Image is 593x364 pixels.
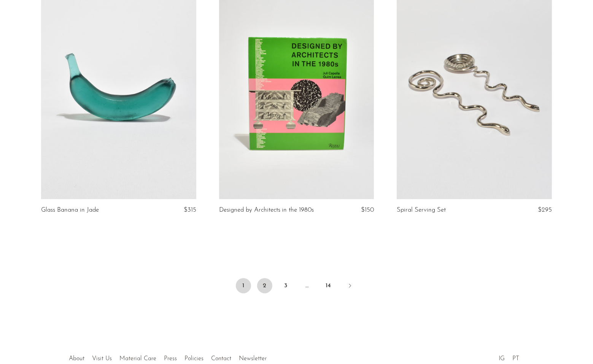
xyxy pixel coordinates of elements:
[397,207,446,214] a: Spiral Serving Set
[512,356,519,362] a: PT
[185,356,204,362] a: Policies
[495,350,523,364] ul: Social Medias
[499,356,505,362] a: IG
[184,207,196,213] span: $315
[236,278,251,293] span: 1
[342,278,358,295] a: Next
[257,278,272,293] a: 2
[219,207,314,214] a: Designed by Architects in the 1980s
[69,356,85,362] a: About
[361,207,374,213] span: $150
[92,356,112,362] a: Visit Us
[120,356,157,362] a: Material Care
[41,207,99,214] a: Glass Banana in Jade
[164,356,177,362] a: Press
[321,278,336,293] a: 14
[538,207,552,213] span: $295
[65,350,271,364] ul: Quick links
[211,356,232,362] a: Contact
[300,278,315,293] span: …
[278,278,294,293] a: 3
